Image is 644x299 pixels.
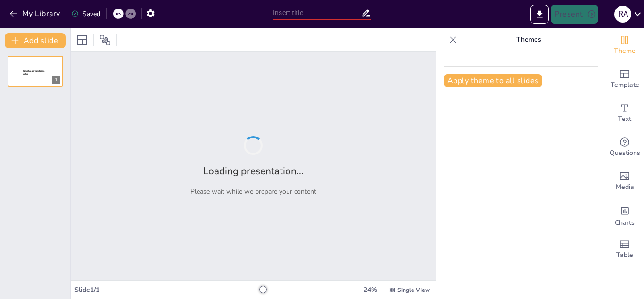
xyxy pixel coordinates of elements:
span: Table [616,250,633,260]
p: Themes [461,28,596,51]
button: Present [551,5,598,24]
span: Position [99,34,111,46]
div: Change the overall theme [606,28,644,62]
h2: Loading presentation... [203,164,304,178]
span: Questions [610,148,640,158]
div: Add ready made slides [606,62,644,96]
button: My Library [7,6,64,21]
span: Sendsteps presentation editor [23,70,44,75]
div: 1 [8,56,63,87]
button: Export to PowerPoint [530,5,549,24]
div: Get real-time input from your audience [606,130,644,164]
p: Please wait while we prepare your content [190,187,316,196]
span: Media [616,182,634,192]
div: 1 [52,76,60,84]
button: R A [614,5,631,24]
div: Add text boxes [606,96,644,130]
div: Saved [71,9,100,18]
div: Add images, graphics, shapes or video [606,164,644,198]
span: Theme [614,46,636,56]
div: Add a table [606,232,644,266]
button: Apply theme to all slides [444,74,542,87]
div: R A [614,6,631,23]
div: Add charts and graphs [606,198,644,232]
span: Charts [615,218,635,228]
span: Text [618,114,631,124]
div: Layout [74,33,90,48]
div: Slide 1 / 1 [74,285,259,294]
span: Single View [397,286,430,294]
input: Insert title [273,6,361,20]
span: Template [611,80,639,90]
button: Add slide [5,33,66,48]
div: 24 % [359,285,381,294]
